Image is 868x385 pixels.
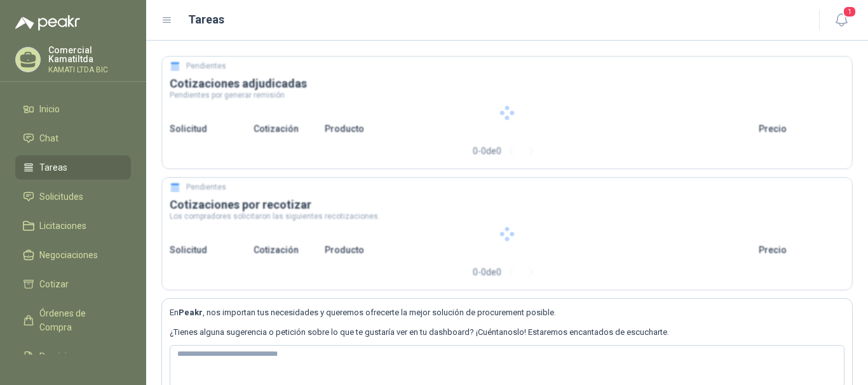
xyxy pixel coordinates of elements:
[39,102,60,116] span: Inicio
[15,97,131,121] a: Inicio
[39,277,69,291] span: Cotizar
[48,46,131,63] p: Comercial Kamatiltda
[39,219,86,233] span: Licitaciones
[15,214,131,238] a: Licitaciones
[15,301,131,339] a: Órdenes de Compra
[39,131,58,145] span: Chat
[15,344,131,369] a: Remisiones
[39,160,67,174] span: Tareas
[39,306,119,334] span: Órdenes de Compra
[830,9,853,32] button: 1
[39,190,83,204] span: Solicitudes
[15,155,131,179] a: Tareas
[843,6,857,18] span: 1
[15,272,131,296] a: Cotizar
[39,349,86,363] span: Remisiones
[179,308,203,317] b: Peakr
[188,11,224,29] h1: Tareas
[15,15,80,30] img: Logo peakr
[170,306,844,319] p: En , nos importan tus necesidades y queremos ofrecerte la mejor solución de procurement posible.
[170,326,844,339] p: ¿Tienes alguna sugerencia o petición sobre lo que te gustaría ver en tu dashboard? ¡Cuéntanoslo! ...
[48,66,131,74] p: KAMATI LTDA BIC
[15,243,131,267] a: Negociaciones
[39,248,98,262] span: Negociaciones
[15,126,131,150] a: Chat
[15,185,131,209] a: Solicitudes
